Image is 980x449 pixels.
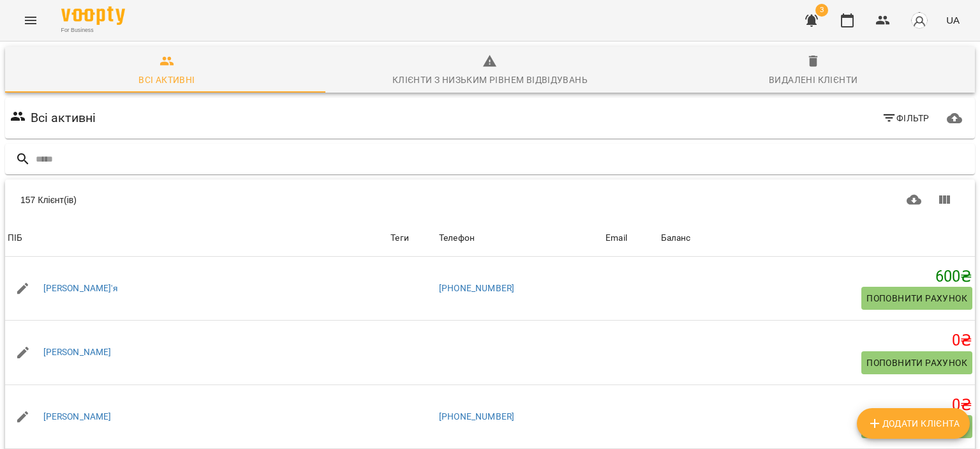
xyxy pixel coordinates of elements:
span: ПІБ [8,231,385,246]
button: Додати клієнта [857,408,970,439]
a: [PERSON_NAME]'я [43,282,118,295]
button: Фільтр [877,107,935,130]
a: [PERSON_NAME] [43,411,112,423]
div: Sort [605,231,627,246]
h5: 0 ₴ [661,331,972,351]
span: Поповнити рахунок [866,291,967,306]
span: Додати клієнта [867,416,960,431]
button: UA [941,8,965,32]
button: Поповнити рахунок [861,287,972,310]
span: Фільтр [882,110,930,126]
div: Sort [8,231,22,246]
h5: 0 ₴ [661,395,972,415]
div: Email [605,231,627,246]
span: UA [946,13,960,27]
div: ПІБ [8,231,22,246]
button: Поповнити рахунок [861,351,972,374]
button: Завантажити CSV [899,185,930,215]
div: Sort [439,231,475,246]
button: Показати колонки [929,185,960,215]
button: Menu [15,5,46,36]
a: [PHONE_NUMBER] [439,411,514,422]
div: Клієнти з низьким рівнем відвідувань [392,72,588,88]
div: Телефон [439,231,475,246]
a: [PHONE_NUMBER] [439,283,514,293]
div: Баланс [661,231,691,246]
a: [PERSON_NAME] [43,346,112,359]
span: Email [605,231,655,246]
div: Table Toolbar [5,179,975,220]
h6: Всі активні [31,108,96,128]
span: For Business [61,26,125,34]
h5: 600 ₴ [661,267,972,287]
img: avatar_s.png [910,11,928,29]
div: Теги [390,231,434,246]
span: Баланс [661,231,972,246]
div: Sort [661,231,691,246]
span: Поповнити рахунок [866,355,967,370]
div: Всі активні [138,72,195,88]
span: 3 [815,4,828,17]
div: 157 Клієнт(ів) [20,194,487,206]
img: Voopty Logo [61,6,125,25]
div: Видалені клієнти [769,72,857,88]
span: Телефон [439,231,600,246]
